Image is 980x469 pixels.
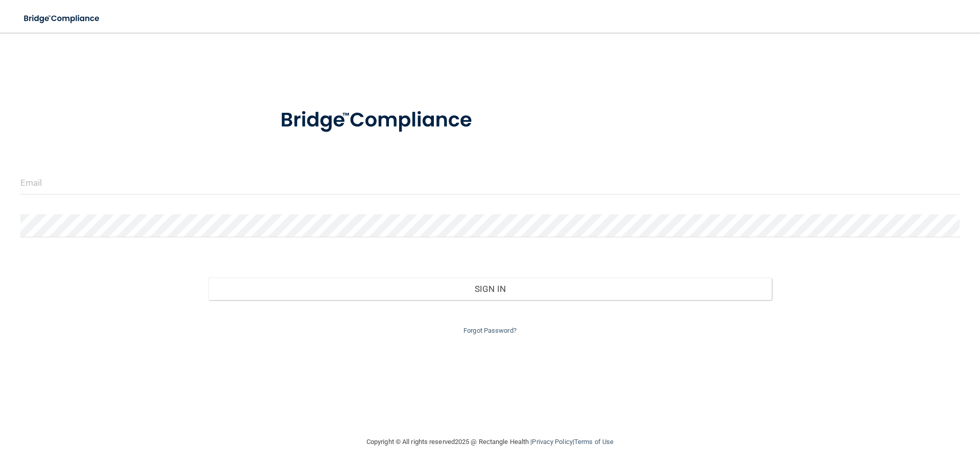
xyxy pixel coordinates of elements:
[532,438,572,446] a: Privacy Policy
[574,438,614,446] a: Terms of Use
[259,94,497,147] img: bridge_compliance_login_screen.278c3ca4.svg
[463,327,517,334] a: Forgot Password?
[15,8,109,29] img: bridge_compliance_login_screen.278c3ca4.svg
[20,171,960,194] input: Email
[208,278,772,300] button: Sign In
[304,426,676,458] div: Copyright © All rights reserved 2025 @ Rectangle Health | |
